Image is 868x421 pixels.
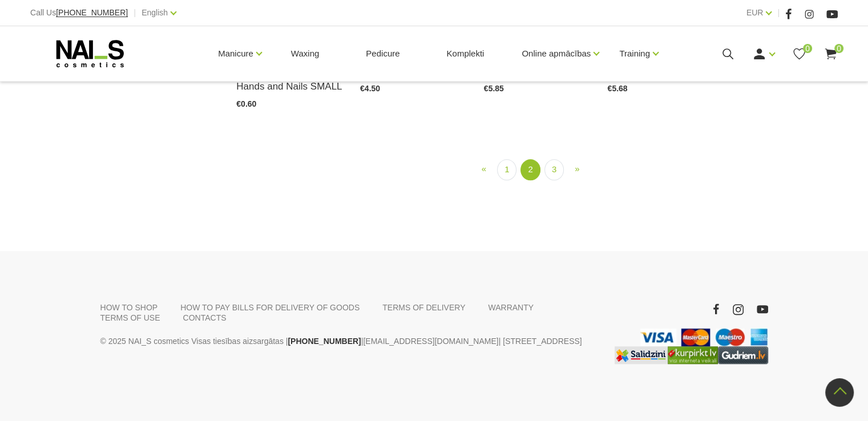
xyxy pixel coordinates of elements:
[183,313,227,323] a: CONTACTS
[619,31,650,76] a: Training
[520,159,540,180] a: 2
[607,84,627,93] span: €5.68
[718,346,768,364] a: https://www.gudriem.lv/veikali/lv
[236,99,256,108] span: €0.60
[668,346,718,364] img: Lielākais Latvijas interneta veikalu preču meklētājs
[522,31,591,76] a: Online apmācības
[56,8,128,17] span: [PHONE_NUMBER]
[56,9,128,17] a: [PHONE_NUMBER]
[30,6,128,20] div: Call Us
[357,26,409,81] a: Pedicure
[718,346,768,364] img: www.gudriem.lv/veikali/lv
[282,26,328,81] a: Waxing
[575,164,579,173] span: »
[544,159,564,180] a: 3
[363,334,498,348] a: [EMAIL_ADDRESS][DOMAIN_NAME]
[488,302,534,313] a: WARRANTY
[236,159,838,180] nav: catalog-product-list
[484,84,504,93] span: €5.85
[777,6,780,20] span: |
[288,334,361,348] a: [PHONE_NUMBER]
[134,6,136,20] span: |
[803,44,812,53] span: 0
[746,6,764,19] a: EUR
[823,47,838,61] a: 0
[100,302,158,313] a: HOW TO SHOP
[834,44,843,53] span: 0
[568,159,586,179] a: Next
[437,26,493,81] a: Komplekti
[482,164,486,173] span: «
[360,84,380,93] span: €4.50
[100,313,160,323] a: TERMS OF USE
[142,6,168,19] a: English
[180,302,360,313] a: HOW TO PAY BILLS FOR DELIVERY OF GOODS
[497,159,516,180] a: 1
[475,159,493,179] a: Previous
[218,31,253,76] a: Manicure
[615,346,668,364] img: Labākā cena interneta veikalos - Samsung, Cena, iPhone, Mobilie telefoni
[792,47,806,61] a: 0
[100,334,597,348] p: © 2025 NAI_S cosmetics Visas tiesības aizsargātas | | | [STREET_ADDRESS]
[382,302,465,313] a: TERMS OF DELIVERY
